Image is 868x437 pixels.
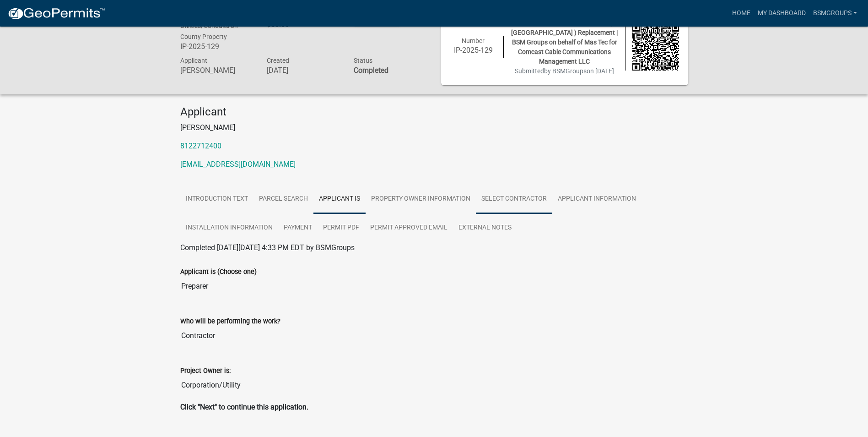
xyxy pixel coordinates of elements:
a: Permit PDF [318,213,365,243]
h4: Applicant [180,105,688,119]
a: Select contractor [476,185,552,214]
span: Applicant [180,57,207,64]
h6: [DATE] [267,66,340,75]
a: Payment [278,213,318,243]
label: Who will be performing the work? [180,318,280,325]
a: 8122712400 [180,142,221,150]
label: Project Owner is: [180,368,231,374]
h6: [PERSON_NAME] [180,66,253,75]
span: Completed [DATE][DATE] 4:33 PM EDT by BSMGroups [180,243,355,252]
strong: Completed [354,66,388,75]
label: Applicant is (Choose one) [180,269,257,275]
a: Property Owner Information [366,185,476,214]
a: Applicant Is [313,185,366,214]
h6: IP-2025-129 [180,42,253,51]
span: Created [267,57,289,64]
a: Home [728,5,754,22]
a: Parcel Search [253,185,313,214]
a: My Dashboard [754,5,809,22]
span: Number [462,37,485,44]
img: QR code [632,24,679,71]
a: [EMAIL_ADDRESS][DOMAIN_NAME] [180,160,296,169]
span: [PHONE_NUMBER] -388 S 950 E ( [GEOGRAPHIC_DATA] ) Replacement | BSM Groups on behalf of Mas Tec f... [511,19,618,65]
a: BSMGroups [809,5,861,22]
h6: IP-2025-129 [450,46,497,55]
a: External Notes [453,213,517,243]
a: Installation Information [180,213,278,243]
strong: Click "Next" to continue this application. [180,403,308,411]
span: Submitted on [DATE] [515,67,614,75]
a: Applicant Information [552,185,642,214]
span: Status [354,57,372,64]
p: [PERSON_NAME] [180,122,688,133]
span: by BSMGroups [544,67,587,75]
a: Introduction Text [180,185,253,214]
a: Permit Approved Email [365,213,453,243]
